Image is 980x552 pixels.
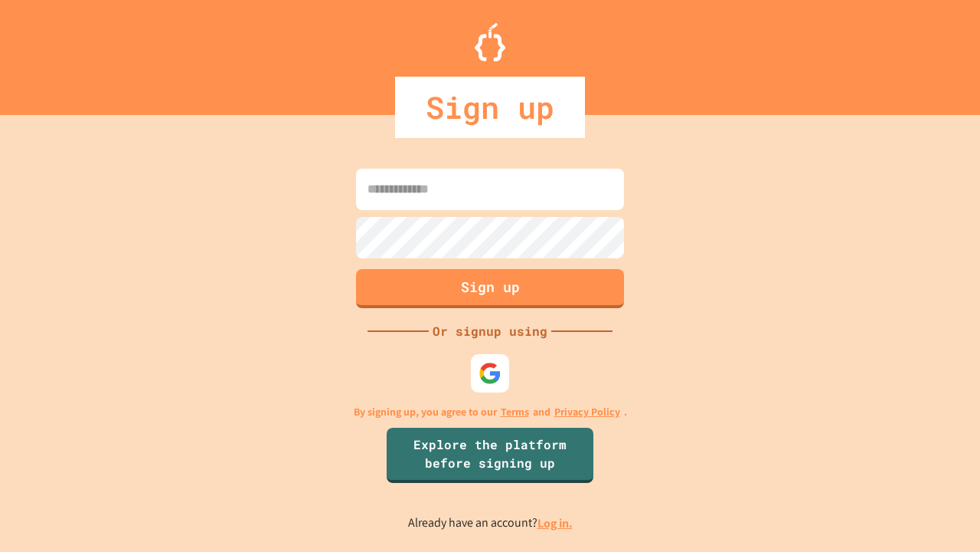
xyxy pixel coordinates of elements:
[916,491,965,537] iframe: chat widget
[479,362,501,385] img: google-icon.svg
[554,404,620,420] a: Privacy Policy
[408,514,573,533] p: Already have an account?
[475,23,505,61] img: Logo.svg
[429,322,551,340] div: Or signup using
[387,428,593,483] a: Explore the platform before signing up
[501,404,529,420] a: Terms
[395,77,585,138] div: Sign up
[853,424,965,489] iframe: chat widget
[537,515,573,531] a: Log in.
[354,404,627,420] p: By signing up, you agree to our and .
[356,269,624,308] button: Sign up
